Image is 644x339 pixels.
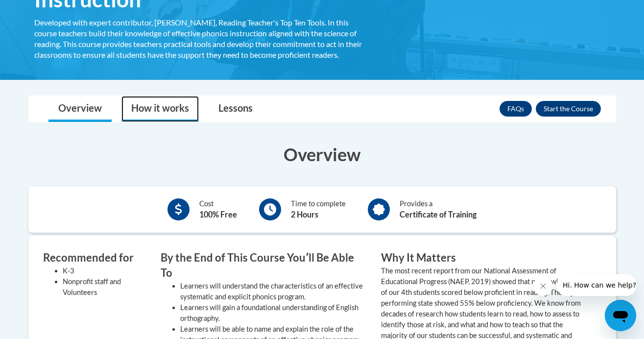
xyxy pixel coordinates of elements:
[121,96,199,122] a: How it works
[161,250,366,281] h3: By the End of This Course Youʹll Be Able To
[209,96,262,122] a: Lessons
[199,210,237,219] b: 100% Free
[557,274,636,296] iframe: Message from company
[180,302,366,324] li: Learners will gain a foundational understanding of English orthography.
[48,96,112,122] a: Overview
[605,300,636,331] iframe: Button to launch messaging window
[291,198,346,220] div: Time to complete
[28,142,616,167] h3: Overview
[180,281,366,302] li: Learners will understand the characteristics of an effective systematic and explicit phonics prog...
[291,210,318,219] b: 2 Hours
[400,198,477,220] div: Provides a
[400,210,477,219] b: Certificate of Training
[34,17,372,60] div: Developed with expert contributor, [PERSON_NAME], Reading Teacher's Top Ten Tools. In this course...
[199,198,237,220] div: Cost
[63,266,146,276] li: K-3
[381,250,587,266] h3: Why It Matters
[533,276,553,296] iframe: Close message
[536,101,601,117] button: Enroll
[43,250,146,266] h3: Recommended for
[500,101,532,117] a: FAQs
[63,276,146,298] li: Nonprofit staff and Volunteers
